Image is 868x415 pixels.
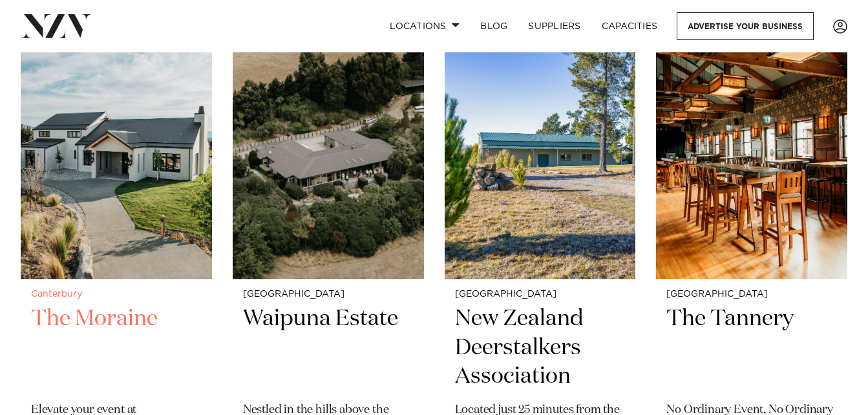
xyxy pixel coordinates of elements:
[470,12,518,40] a: BLOG
[31,290,202,299] small: Canterbury
[21,14,91,37] img: nzv-logo.png
[455,304,626,392] h2: New Zealand Deerstalkers Association
[243,290,414,299] small: [GEOGRAPHIC_DATA]
[379,12,470,40] a: Locations
[243,304,414,392] h2: Waipuna Estate
[666,290,837,299] small: [GEOGRAPHIC_DATA]
[591,12,668,40] a: Capacities
[677,12,814,40] a: Advertise your business
[666,304,837,392] h2: The Tannery
[455,290,626,299] small: [GEOGRAPHIC_DATA]
[31,304,202,392] h2: The Moraine
[518,12,591,40] a: SUPPLIERS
